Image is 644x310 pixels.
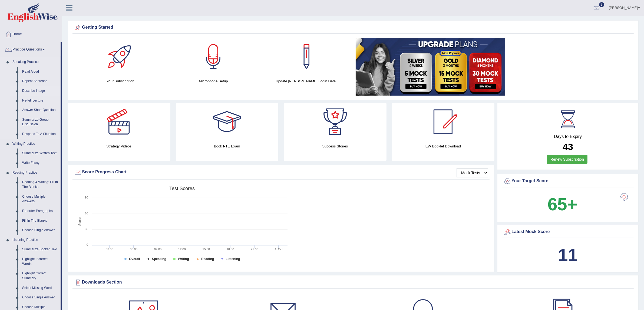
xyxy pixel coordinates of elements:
a: Write Essay [20,158,61,168]
text: 15:00 [202,248,210,251]
tspan: Speaking [152,257,166,261]
tspan: Writing [178,257,189,261]
h4: EW Booklet Download [392,143,495,149]
b: 11 [558,245,577,265]
text: 09:00 [154,248,162,251]
text: 03:00 [106,248,113,251]
a: Writing Practice [10,139,61,149]
a: Describe Image [20,86,61,96]
h4: Your Subscription [77,78,164,84]
a: Respond To A Situation [20,129,61,139]
h4: Days to Expiry [503,134,632,139]
text: 18:00 [227,248,234,251]
a: Choose Single Answer [20,225,61,235]
tspan: Listening [226,257,240,261]
div: Getting Started [74,23,632,32]
img: small5.jpg [356,38,505,96]
text: 0 [87,243,88,246]
h4: Book PTE Exam [176,143,279,149]
a: Summarize Spoken Text [20,245,61,254]
text: 30 [85,227,88,231]
a: Practice Questions [0,42,61,56]
div: Downloads Section [74,278,632,287]
a: Answer Short Question [20,105,61,115]
tspan: Overall [129,257,140,261]
a: Summarize Written Text [20,149,61,158]
h4: Update [PERSON_NAME] Login Detail [263,78,350,84]
text: 90 [85,196,88,199]
a: Highlight Incorrect Words [20,254,61,269]
text: 12:00 [178,248,186,251]
tspan: Reading [201,257,214,261]
a: Choose Single Answer [20,293,61,302]
div: Latest Mock Score [503,228,632,236]
a: Reading & Writing: Fill In The Blanks [20,177,61,192]
b: 43 [563,141,573,152]
span: 1 [599,2,605,7]
a: Summarize Group Discussion [20,115,61,129]
a: Highlight Correct Summary [20,269,61,283]
h4: Strategy Videos [68,143,170,149]
a: Re-tell Lecture [20,96,61,106]
tspan: Test scores [169,186,195,191]
div: Your Target Score [503,177,632,185]
a: Read Aloud [20,67,61,77]
div: Score Progress Chart [74,168,488,176]
a: Renew Subscription [547,155,588,164]
tspan: 4. Oct [275,248,283,251]
tspan: Score [78,217,82,226]
text: 60 [85,212,88,215]
h4: Microphone Setup [170,78,257,84]
a: Re-order Paragraphs [20,206,61,216]
a: Fill In The Blanks [20,216,61,226]
a: Select Missing Word [20,283,61,293]
a: Listening Practice [10,235,61,245]
a: Speaking Practice [10,57,61,67]
a: Choose Multiple Answers [20,192,61,206]
a: Reading Practice [10,168,61,178]
a: Home [0,27,62,40]
text: 21:00 [251,248,258,251]
b: 65+ [548,194,577,214]
text: 06:00 [130,248,137,251]
a: Repeat Sentence [20,76,61,86]
h4: Success Stories [284,143,387,149]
